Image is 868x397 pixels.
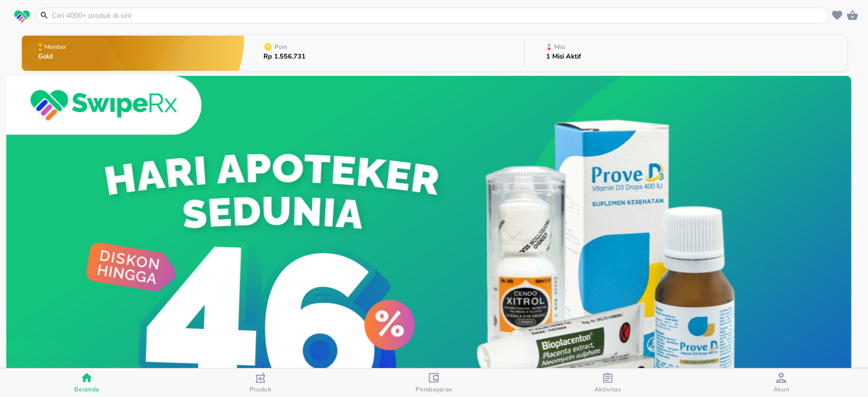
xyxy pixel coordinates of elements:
[275,44,287,50] p: Poin
[415,385,453,393] span: Pembayaran
[263,53,306,60] p: Rp 1.556.731
[546,53,581,60] p: 1 Misi Aktif
[594,385,621,393] span: Aktivitas
[14,10,30,23] img: logo_swiperx_s.bd005f3b.svg
[22,33,245,73] button: MemberGold
[74,385,99,393] span: Beranda
[173,368,347,397] button: Produk
[525,33,846,73] button: Misi1 Misi Aktif
[244,33,524,73] button: PoinRp 1.556.731
[521,368,694,397] button: Aktivitas
[51,10,827,21] input: Cari 4000+ produk di sini
[250,385,272,393] span: Produk
[38,53,68,60] p: Gold
[44,44,66,50] p: Member
[695,368,868,397] button: Akun
[773,385,789,393] span: Akun
[554,44,565,50] p: Misi
[347,368,521,397] button: Pembayaran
